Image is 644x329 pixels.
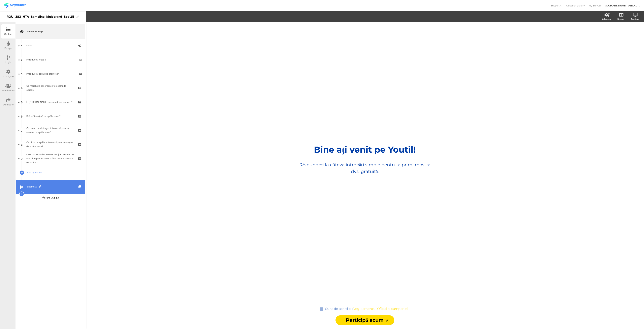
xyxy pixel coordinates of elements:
a: 3 Introduceți codul de promoter [16,67,85,81]
a: 9 Care dintre variantele de mai jos descrie cel mai bine procesul de spălat vase la mașina de spă... [16,151,85,166]
span: 4 [21,86,23,90]
div: Print Outline [42,196,59,200]
span: 5 [21,100,23,104]
a: 6 Dețineți mașină de spălat vase? [16,109,85,123]
div: Dețineți mașină de spălat vase? [26,114,74,118]
a: 4 Ce marcă de absorbante folosești de obicei? [16,81,85,95]
i: Duplicate [78,185,82,188]
a: 8 Ce ciclu de spălare folosești pentru mașina de spălat vase?​ [16,137,85,151]
a: 1 Login [16,39,85,53]
span: 3 [21,72,23,76]
a: Ending A [16,180,85,194]
a: 5 În [PERSON_NAME] de vârstă te încadrezi? [16,95,85,109]
span: Add Question [27,171,78,175]
div: În ce grupă de vârstă te încadrezi? [26,100,74,104]
div: Introduceți codul de promoter [26,72,76,76]
div: Outline [4,32,12,36]
span: 2 [21,57,23,62]
div: ROU_383_HTA_Sampling_Multibrand_Sep'25 [7,14,74,20]
span: 8 [21,142,23,147]
span: 6 [21,114,23,118]
span: 9 [21,156,23,161]
input: Start [335,315,394,325]
p: Sunt de acord cu [325,307,408,311]
span: 1 [21,43,22,48]
div: Ce marcă de absorbante folosești de obicei? [26,84,74,92]
div: Display [617,18,624,21]
p: Răspundeți la câteva întrebări simple pentru a primi mostra dvs. gratuită. [294,161,435,175]
div: [DOMAIN_NAME] - [GEOGRAPHIC_DATA] [606,4,638,7]
img: segmanta logo [4,3,26,8]
span: 7 [21,128,23,132]
span: Ending A [27,185,78,189]
div: Ce brand de detergent folosești pentru mașina de spălat vase? [26,126,74,134]
div: Ce ciclu de spălare folosești pentru mașina de spălat vase?​ [26,140,74,148]
div: Preview [631,18,639,21]
a: Regulamentul Oficial al campaniei [353,307,408,311]
div: Logic [5,60,11,64]
div: Advanced [602,18,611,21]
a: 7 Ce brand de detergent folosești pentru mașina de spălat vase? [16,123,85,137]
div: Care dintre variantele de mai jos descrie cel mai bine procesul de spălat vase la mașina de spălat? [26,152,74,164]
div: Login [26,44,74,48]
a: 2 Introduceți locația [16,53,85,67]
div: Distribute [3,103,14,106]
a: Welcome Page [16,24,85,39]
span: Support [551,4,559,7]
div: Configure [3,75,14,78]
span: Welcome Page [27,29,78,33]
p: Bine ați venit pe Youtil! [290,144,439,155]
div: Introduceți locația [26,58,76,62]
div: Design [4,46,12,50]
div: Permissions [2,89,15,92]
